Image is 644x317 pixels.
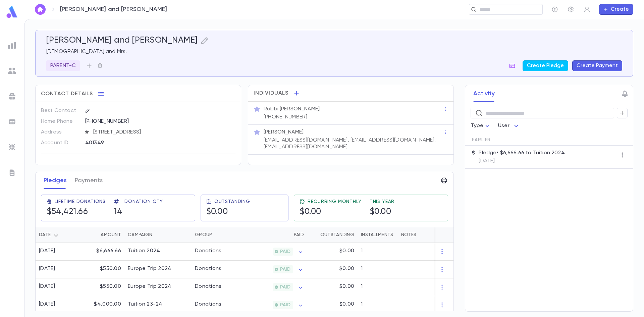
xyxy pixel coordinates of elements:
[264,129,304,136] p: [PERSON_NAME]
[599,4,633,15] button: Create
[8,92,16,100] img: campaigns_grey.99e729a5f7ee94e3726e6486bddda8f1.svg
[471,119,491,133] div: Type
[46,60,80,71] div: PARENT-C
[277,249,293,254] span: PAID
[60,6,167,13] p: [PERSON_NAME] and [PERSON_NAME]
[206,207,250,217] h5: $0.00
[36,7,44,12] img: home_white.a664292cf8c1dea59945f0da9f25487c.svg
[81,296,124,314] div: $4,000.00
[41,138,79,148] p: Account ID
[277,267,293,272] span: PAID
[264,137,443,150] p: [EMAIL_ADDRESS][DOMAIN_NAME], [EMAIL_ADDRESS][DOMAIN_NAME], [EMAIL_ADDRESS][DOMAIN_NAME]
[307,227,358,243] div: Outstanding
[39,227,51,243] div: Date
[358,243,398,261] div: 1
[41,91,93,97] span: Contact Details
[254,90,288,97] span: Individuals
[39,248,55,254] div: [DATE]
[47,207,106,217] h5: $54,421.66
[128,227,152,243] div: Campaign
[242,227,307,243] div: Paid
[195,283,222,290] div: Donations
[50,62,76,69] p: PARENT-C
[339,301,354,308] p: $0.00
[39,301,55,308] div: [DATE]
[128,301,163,308] div: Tuition 23-24
[358,227,398,243] div: Installments
[473,85,495,102] button: Activity
[523,60,568,71] button: Create Pledge
[81,261,124,278] div: $550.00
[264,114,307,120] p: [PHONE_NUMBER]
[8,143,16,151] img: imports_grey.530a8a0e642e233f2baf0ef88e8c9fcb.svg
[36,227,81,243] div: Date
[370,207,395,217] h5: $0.00
[398,227,482,243] div: Notes
[195,248,222,254] div: Donations
[471,123,483,128] span: Type
[370,199,395,204] span: This Year
[128,248,160,254] div: Tuition 2024
[81,243,124,261] div: $6,666.66
[192,227,242,243] div: Group
[39,265,55,272] div: [DATE]
[339,248,354,254] p: $0.00
[128,265,171,272] div: Europe Trip 2024
[498,119,520,133] div: User
[498,123,509,128] span: User
[114,207,163,217] h5: 14
[8,41,16,49] img: reports_grey.c525e4749d1bce6a11f5fe2a8de1b229.svg
[361,227,393,243] div: Installments
[294,227,304,243] div: Paid
[339,283,354,290] p: $0.00
[277,284,293,290] span: PAID
[41,105,79,116] p: Best Contact
[46,36,198,46] h5: [PERSON_NAME] and [PERSON_NAME]
[91,129,236,136] span: [STREET_ADDRESS]
[339,265,354,272] p: $0.00
[214,199,250,204] span: Outstanding
[44,172,67,189] button: Pledges
[124,227,192,243] div: Campaign
[300,207,361,217] h5: $0.00
[572,60,622,71] button: Create Payment
[358,296,398,314] div: 1
[264,106,320,112] p: Rabbi [PERSON_NAME]
[479,158,565,164] p: [DATE]
[85,138,202,148] div: 401349
[358,261,398,278] div: 1
[81,278,124,296] div: $550.00
[358,278,398,296] div: 1
[320,227,354,243] div: Outstanding
[46,48,622,55] p: [DEMOGRAPHIC_DATA] and Mrs.
[8,169,16,177] img: letters_grey.7941b92b52307dd3b8a917253454ce1c.svg
[85,116,235,126] div: [PHONE_NUMBER]
[55,199,106,204] span: Lifetime Donations
[195,227,212,243] div: Group
[8,67,16,75] img: students_grey.60c7aba0da46da39d6d829b817ac14fc.svg
[41,116,79,127] p: Home Phone
[479,150,565,156] p: Pledge • $6,666.66 to Tuition 2024
[41,127,79,138] p: Address
[308,199,361,204] span: Recurring Monthly
[195,265,222,272] div: Donations
[472,137,491,143] span: Earlier
[75,172,103,189] button: Payments
[124,199,163,204] span: Donation Qty
[277,302,293,308] span: PAID
[128,283,171,290] div: Europe Trip 2024
[81,227,124,243] div: Amount
[51,229,61,240] button: Sort
[101,227,121,243] div: Amount
[195,301,222,308] div: Donations
[401,227,416,243] div: Notes
[5,5,19,18] img: logo
[39,283,55,290] div: [DATE]
[8,118,16,126] img: batches_grey.339ca447c9d9533ef1741baa751efc33.svg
